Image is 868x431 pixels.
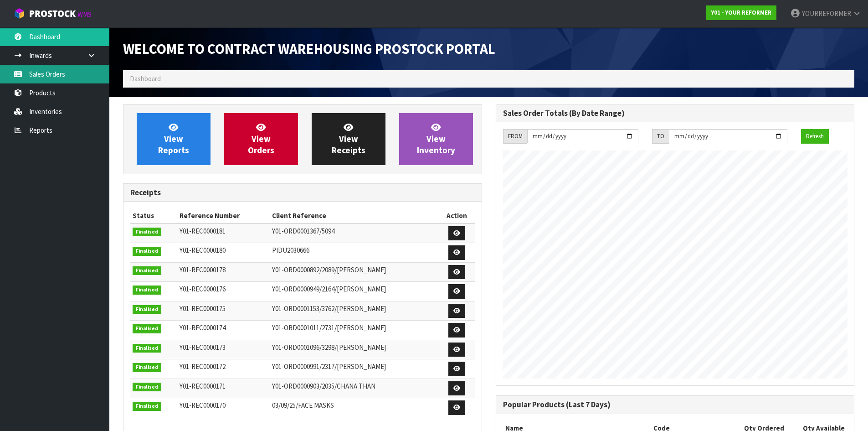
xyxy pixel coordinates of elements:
[177,208,270,223] th: Reference Number
[272,343,386,352] span: Y01-ORD0001096/3298/[PERSON_NAME]
[130,74,161,83] span: Dashboard
[180,304,226,313] span: Y01-REC0000175
[133,344,161,353] span: Finalised
[133,247,161,256] span: Finalised
[133,228,161,237] span: Finalised
[272,323,386,332] span: Y01-ORD0001011/2731/[PERSON_NAME]
[399,113,473,165] a: ViewInventory
[180,323,226,332] span: Y01-REC0000174
[29,8,76,20] span: ProStock
[130,208,177,223] th: Status
[270,208,439,223] th: Client Reference
[180,246,226,254] span: Y01-REC0000180
[133,286,161,295] span: Finalised
[801,129,829,144] button: Refresh
[802,9,851,18] span: YOURREFORMER
[272,285,386,293] span: Y01-ORD0000949/2164/[PERSON_NAME]
[133,305,161,314] span: Finalised
[503,400,847,409] h3: Popular Products (Last 7 Days)
[77,10,92,19] small: WMS
[133,266,161,275] span: Finalised
[248,122,274,156] span: View Orders
[272,227,334,235] span: Y01-ORD0001367/5094
[272,362,386,371] span: Y01-ORD0000991/2317/[PERSON_NAME]
[272,382,375,390] span: Y01-ORD0000903/2035/CHANA THAN
[133,324,161,333] span: Finalised
[224,113,298,165] a: ViewOrders
[180,362,226,371] span: Y01-REC0000172
[180,343,226,352] span: Y01-REC0000173
[180,285,226,293] span: Y01-REC0000176
[503,129,527,144] div: FROM
[14,8,25,19] img: cube-alt.png
[417,122,455,156] span: View Inventory
[272,304,386,313] span: Y01-ORD0001153/3762/[PERSON_NAME]
[439,208,475,223] th: Action
[272,246,309,254] span: PIDU2030666
[272,265,386,274] span: Y01-ORD0000892/2089/[PERSON_NAME]
[711,9,771,16] strong: Y01 - YOUR REFORMER
[652,129,669,144] div: TO
[180,401,226,410] span: Y01-REC0000170
[133,383,161,392] span: Finalised
[180,265,226,274] span: Y01-REC0000178
[123,40,495,58] span: Welcome to Contract Warehousing ProStock Portal
[312,113,385,165] a: ViewReceipts
[503,109,847,118] h3: Sales Order Totals (By Date Range)
[133,402,161,411] span: Finalised
[137,113,211,165] a: ViewReports
[133,363,161,372] span: Finalised
[158,122,189,156] span: View Reports
[180,227,226,235] span: Y01-REC0000181
[332,122,365,156] span: View Receipts
[130,188,475,197] h3: Receipts
[180,382,226,390] span: Y01-REC0000171
[272,401,334,410] span: 03/09/25/FACE MASKS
